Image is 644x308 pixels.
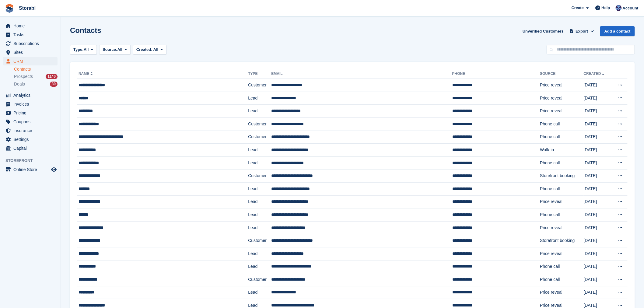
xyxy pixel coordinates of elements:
img: Tegan Ewart [616,5,622,11]
td: Phone call [540,117,583,131]
span: Export [576,28,588,34]
span: Source: [103,47,117,53]
td: Customer [248,273,271,286]
td: Storefront booking [540,234,583,247]
td: Phone call [540,156,583,170]
span: All [117,47,123,53]
button: Source: All [99,45,131,55]
a: menu [3,91,58,100]
td: Phone call [540,260,583,273]
td: Walk-in [540,144,583,157]
span: Type: [73,47,84,53]
td: Customer [248,79,271,92]
a: Contacts [14,66,58,72]
a: menu [3,57,58,65]
td: [DATE] [584,79,612,92]
td: Price reveal [540,221,583,234]
td: [DATE] [584,286,612,299]
td: Customer [248,234,271,247]
a: menu [3,100,58,108]
a: Prospects 1140 [14,73,58,80]
a: menu [3,30,58,39]
td: Customer [248,170,271,183]
span: All [84,47,89,53]
a: menu [3,126,58,135]
th: Email [271,69,452,79]
td: [DATE] [584,234,612,247]
button: Created: All [133,45,166,55]
span: Invoices [13,100,50,108]
span: Sites [13,48,50,57]
a: menu [3,144,58,152]
a: menu [3,117,58,126]
td: [DATE] [584,273,612,286]
a: menu [3,165,58,174]
span: Capital [13,144,50,152]
a: Storabl [16,3,38,13]
span: Home [13,22,50,30]
div: 1140 [46,74,58,79]
td: [DATE] [584,92,612,105]
span: Pricing [13,109,50,117]
th: Phone [452,69,540,79]
td: [DATE] [584,221,612,234]
td: Price reveal [540,105,583,118]
span: Created: [136,47,152,52]
td: Lead [248,286,271,299]
td: [DATE] [584,105,612,118]
button: Type: All [70,45,97,55]
a: Preview store [50,166,58,173]
td: Customer [248,131,271,144]
td: Lead [248,195,271,208]
td: [DATE] [584,247,612,260]
td: Phone call [540,131,583,144]
td: [DATE] [584,131,612,144]
a: menu [3,135,58,144]
span: Settings [13,135,50,144]
span: Create [572,5,584,11]
a: Created [584,72,606,76]
td: Lead [248,182,271,195]
td: Phone call [540,208,583,222]
td: Price reveal [540,286,583,299]
td: Lead [248,105,271,118]
td: Lead [248,92,271,105]
td: [DATE] [584,117,612,131]
td: Storefront booking [540,170,583,183]
span: Online Store [13,165,50,174]
td: Lead [248,208,271,222]
td: [DATE] [584,156,612,170]
td: [DATE] [584,170,612,183]
td: Price reveal [540,92,583,105]
td: Phone call [540,273,583,286]
span: Account [623,5,639,11]
a: menu [3,48,58,57]
th: Source [540,69,583,79]
span: Insurance [13,126,50,135]
span: Subscriptions [13,39,50,48]
td: [DATE] [584,208,612,222]
a: menu [3,109,58,117]
td: Customer [248,117,271,131]
a: Name [79,72,94,76]
a: Unverified Customers [520,26,566,36]
span: Deals [14,81,25,87]
td: [DATE] [584,260,612,273]
span: All [153,47,159,52]
a: menu [3,22,58,30]
td: [DATE] [584,195,612,208]
button: Export [569,26,595,36]
td: Price reveal [540,247,583,260]
td: Lead [248,247,271,260]
span: Help [602,5,610,11]
img: stora-icon-8386f47178a22dfd0bd8f6a31ec36ba5ce8667c1dd55bd0f319d3a0aa187defe.svg [5,4,14,13]
td: Lead [248,260,271,273]
span: Prospects [14,74,33,79]
span: CRM [13,57,50,65]
td: Lead [248,221,271,234]
td: Price reveal [540,79,583,92]
span: Coupons [13,117,50,126]
h1: Contacts [70,26,101,34]
td: [DATE] [584,144,612,157]
td: Price reveal [540,195,583,208]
